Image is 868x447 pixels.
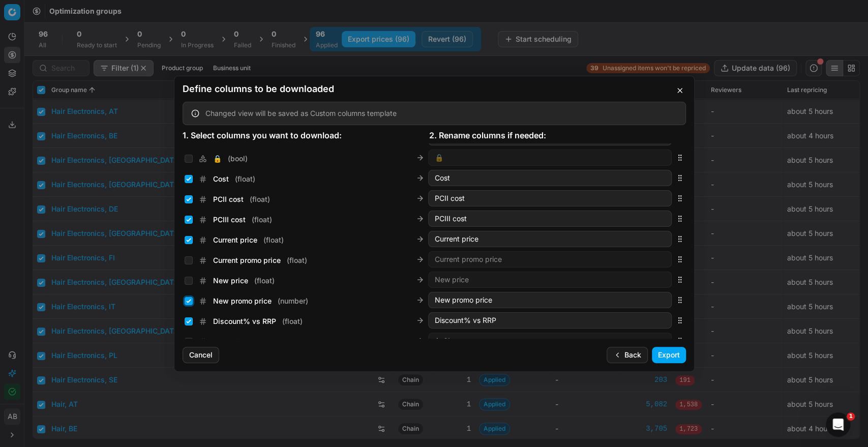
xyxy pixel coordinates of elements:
[250,194,270,204] span: ( float )
[213,174,229,184] span: Cost
[213,133,227,143] span: RRP
[228,154,248,164] span: ( bool )
[213,194,244,204] span: PCII cost
[826,412,850,437] iframe: Intercom live chat
[213,255,281,265] span: Current promo price
[252,215,272,225] span: ( float )
[233,133,253,143] span: ( float )
[652,347,686,363] button: Export
[205,108,677,118] div: Changed view will be saved as Custom columns template
[607,347,648,363] button: Back
[429,129,676,141] div: 2. Rename columns if needed:
[282,316,303,326] span: ( float )
[213,235,257,245] span: Current price
[254,276,275,286] span: ( float )
[263,235,284,245] span: ( float )
[213,154,222,164] span: 🔒
[847,412,855,421] span: 1
[183,84,686,94] h2: Define columns to be downloaded
[213,316,276,326] span: Discount% vs RRP
[213,276,248,286] span: New price
[213,337,229,347] span: Δ, %
[183,347,219,363] button: Cancel
[213,215,246,225] span: PCIII cost
[213,296,272,306] span: New promo price
[278,296,308,306] span: ( number )
[235,337,256,347] span: ( float )
[183,129,429,141] div: 1. Select columns you want to download:
[287,255,307,265] span: ( float )
[235,174,255,184] span: ( float )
